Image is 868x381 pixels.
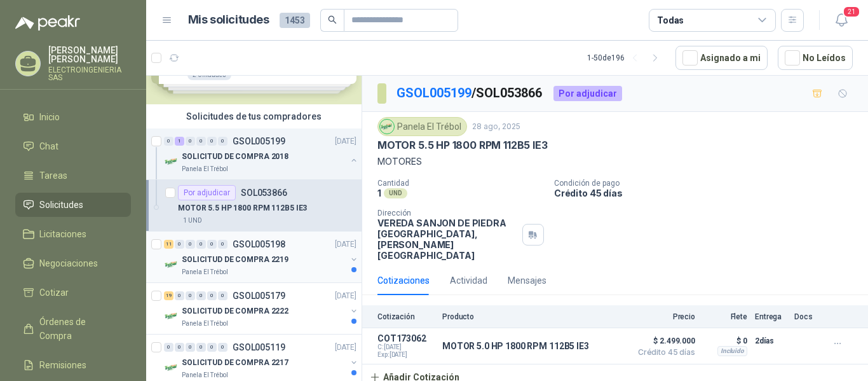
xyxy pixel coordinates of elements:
[328,15,337,24] span: search
[39,139,58,153] span: Chat
[164,308,179,324] img: Company Logo
[39,358,86,372] span: Remisiones
[632,349,695,356] span: Crédito 45 días
[182,254,288,266] p: SOLICITUD DE COMPRA 2219
[182,319,228,329] p: Panela El Trébol
[218,291,227,300] div: 0
[703,312,747,321] p: Flete
[657,13,684,27] div: Todas
[843,6,860,18] span: 21
[39,256,98,270] span: Negociaciones
[164,340,359,380] a: 0 0 0 0 0 0 GSOL005119[DATE] Company LogoSOLICITUD DE COMPRA 2217Panela El Trébol
[554,188,863,198] p: Crédito 45 días
[717,346,747,356] div: Incluido
[830,9,853,32] button: 21
[207,137,217,146] div: 0
[335,135,356,148] p: [DATE]
[280,13,310,28] span: 1453
[15,251,131,275] a: Negociaciones
[335,239,356,251] p: [DATE]
[39,198,83,212] span: Solicitudes
[164,134,359,174] a: 0 1 0 0 0 0 GSOL005199[DATE] Company LogoSOLICITUD DE COMPRA 2018Panela El Trébol
[164,291,173,300] div: 19
[164,240,173,249] div: 11
[164,237,359,277] a: 11 0 0 0 0 0 GSOL005198[DATE] Company LogoSOLICITUD DE COMPRA 2219Panela El Trébol
[380,120,394,134] img: Company Logo
[675,46,768,70] button: Asignado a mi
[15,222,131,246] a: Licitaciones
[39,315,119,343] span: Órdenes de Compra
[15,353,131,377] a: Remisiones
[377,209,517,218] p: Dirección
[587,48,665,68] div: 1 - 50 de 196
[703,333,747,349] p: $ 0
[164,257,179,272] img: Company Logo
[182,305,288,317] p: SOLICITUD DE COMPRA 2222
[218,343,227,352] div: 0
[15,105,131,129] a: Inicio
[182,164,228,174] p: Panela El Trébol
[175,291,184,300] div: 0
[632,333,695,349] span: $ 2.499.000
[397,85,471,100] a: GSOL005199
[632,312,695,321] p: Precio
[15,281,131,305] a: Cotizar
[175,343,184,352] div: 0
[377,218,517,261] p: VEREDA SANJON DE PIEDRA [GEOGRAPHIC_DATA] , [PERSON_NAME][GEOGRAPHIC_DATA]
[196,240,206,249] div: 0
[233,137,285,146] p: GSOL005199
[472,121,520,133] p: 28 ago, 2025
[554,179,863,188] p: Condición de pago
[15,193,131,217] a: Solicitudes
[755,333,787,349] p: 2 días
[377,179,544,188] p: Cantidad
[377,274,430,287] div: Cotizaciones
[182,267,228,277] p: Panela El Trébol
[164,137,173,146] div: 0
[164,154,179,169] img: Company Logo
[39,227,86,241] span: Licitaciones
[335,290,356,302] p: [DATE]
[778,46,853,70] button: No Leídos
[175,240,184,249] div: 0
[377,188,381,198] p: 1
[146,104,362,128] div: Solicitudes de tus compradores
[146,180,362,232] a: Por adjudicarSOL053866MOTOR 5.5 HP 1800 RPM 112B5 IE31 UND
[196,137,206,146] div: 0
[186,291,195,300] div: 0
[196,291,206,300] div: 0
[794,312,820,321] p: Docs
[48,66,131,81] p: ELECTROINGENIERIA SAS
[39,286,69,300] span: Cotizar
[335,342,356,354] p: [DATE]
[384,188,407,198] div: UND
[15,163,131,188] a: Tareas
[207,291,217,300] div: 0
[39,169,67,183] span: Tareas
[377,312,435,321] p: Cotización
[553,86,622,101] div: Por adjudicar
[182,370,228,380] p: Panela El Trébol
[442,341,589,351] p: MOTOR 5.0 HP 1800 RPM 112B5 IE3
[15,310,131,348] a: Órdenes de Compra
[175,137,184,146] div: 1
[164,360,179,375] img: Company Logo
[182,151,288,163] p: SOLICITUD DE COMPRA 2018
[188,11,269,29] h1: Mis solicitudes
[450,274,487,287] div: Actividad
[218,240,227,249] div: 0
[218,137,227,146] div: 0
[207,343,217,352] div: 0
[178,185,236,200] div: Por adjudicar
[442,312,624,321] p: Producto
[397,83,543,103] p: / SOL053866
[48,46,131,64] p: [PERSON_NAME] [PERSON_NAME]
[182,357,288,369] p: SOLICITUD DE COMPRA 2217
[186,137,195,146] div: 0
[186,240,195,249] div: 0
[377,139,547,152] p: MOTOR 5.5 HP 1800 RPM 112B5 IE3
[178,216,207,226] div: 1 UND
[377,351,435,359] span: Exp: [DATE]
[164,288,359,329] a: 19 0 0 0 0 0 GSOL005179[DATE] Company LogoSOLICITUD DE COMPRA 2222Panela El Trébol
[178,202,307,214] p: MOTOR 5.5 HP 1800 RPM 112B5 IE3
